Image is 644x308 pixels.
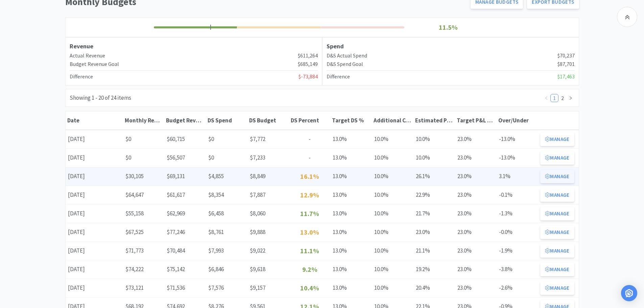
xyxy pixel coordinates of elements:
[250,284,265,291] span: $9,157
[330,207,372,220] div: 13.0%
[208,172,224,180] span: $4,855
[291,153,328,162] p: -
[208,210,224,217] span: $6,458
[70,60,119,69] h4: Budget Revenue Goal
[125,117,163,124] div: Monthly Revenue
[372,281,413,295] div: 10.0%
[70,72,93,81] h4: Difference
[208,191,224,198] span: $8,354
[167,265,185,273] span: $75,142
[497,225,538,239] div: -0.0%
[372,169,413,183] div: 10.0%
[455,262,497,276] div: 23.0%
[250,135,265,143] span: $7,772
[372,151,413,165] div: 10.0%
[413,169,455,183] div: 26.1%
[250,172,265,180] span: $8,849
[208,247,224,254] span: $7,993
[406,22,491,33] p: 11.5%
[557,51,575,60] span: $70,237
[497,132,538,146] div: -13.0%
[66,281,123,295] div: [DATE]
[413,262,455,276] div: 19.2%
[66,262,123,276] div: [DATE]
[542,94,550,102] li: Previous Page
[125,210,144,217] span: $55,158
[125,135,131,143] span: $0
[167,172,185,180] span: $69,131
[291,264,328,275] p: 9.2%
[125,191,144,198] span: $64,647
[540,244,574,258] button: Manage
[167,284,185,291] span: $71,536
[66,244,123,258] div: [DATE]
[125,284,144,291] span: $73,121
[250,265,265,273] span: $9,618
[413,207,455,220] div: 21.7%
[330,188,372,202] div: 13.0%
[125,265,144,273] span: $74,222
[455,169,497,183] div: 23.0%
[330,262,372,276] div: 13.0%
[291,208,328,219] p: 11.7%
[250,247,265,254] span: $9,022
[559,94,566,102] a: 2
[372,262,413,276] div: 10.0%
[250,228,265,236] span: $9,888
[327,72,350,81] h4: Difference
[621,285,637,301] div: Open Intercom Messenger
[498,117,536,124] div: Over/Under
[557,60,575,69] span: $87,701
[413,188,455,202] div: 22.9%
[540,281,574,295] button: Manage
[457,117,495,124] div: Target P&L COS %
[497,169,538,183] div: 3.1%
[550,94,558,102] li: 1
[125,154,131,161] span: $0
[66,207,123,220] div: [DATE]
[497,244,538,258] div: -1.9%
[415,117,453,124] div: Estimated P&L COS %
[291,245,328,256] p: 11.1%
[497,188,538,202] div: -0.1%
[372,244,413,258] div: 10.0%
[167,247,185,254] span: $70,484
[167,228,185,236] span: $77,246
[497,151,538,165] div: -13.0%
[208,284,224,291] span: $7,576
[250,210,265,217] span: $8,060
[413,281,455,295] div: 20.4%
[372,132,413,146] div: 10.0%
[167,210,185,217] span: $62,969
[455,151,497,165] div: 23.0%
[327,51,367,60] h4: D&S Actual Spend
[250,154,265,161] span: $7,233
[67,117,121,124] div: Date
[125,172,144,180] span: $30,105
[291,171,328,182] p: 16.1%
[540,207,574,220] button: Manage
[330,281,372,295] div: 13.0%
[291,190,328,200] p: 12.9%
[455,207,497,220] div: 23.0%
[125,247,144,254] span: $71,773
[569,96,573,100] i: icon: right
[540,170,574,183] button: Manage
[330,225,372,239] div: 13.0%
[327,60,363,69] h4: D&S Spend Goal
[330,244,372,258] div: 13.0%
[291,135,328,144] p: -
[540,263,574,276] button: Manage
[291,283,328,293] p: 10.4%
[330,151,372,165] div: 13.0%
[413,132,455,146] div: 10.0%
[291,227,328,238] p: 13.0%
[455,225,497,239] div: 23.0%
[298,51,318,60] span: $611,264
[250,191,265,198] span: $7,887
[558,94,567,102] li: 2
[249,117,287,124] div: DS Budget
[166,117,204,124] div: Budget Revenue
[208,117,246,124] div: DS Spend
[455,132,497,146] div: 23.0%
